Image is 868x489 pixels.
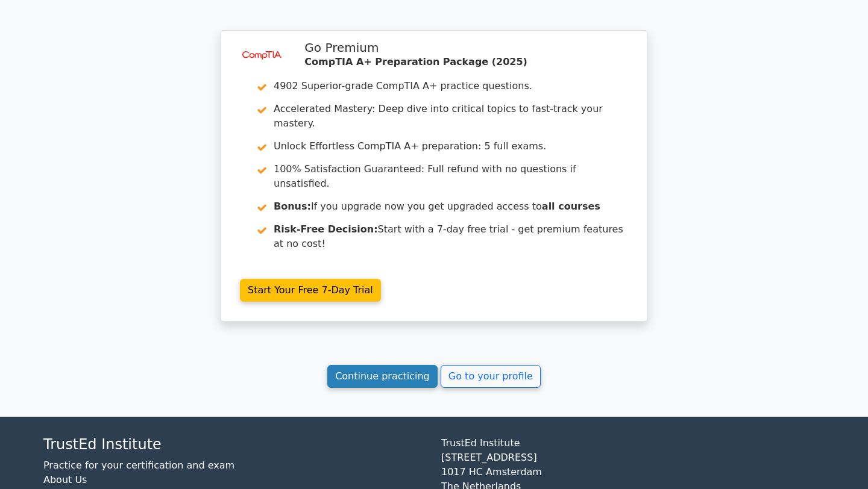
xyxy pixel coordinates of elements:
a: About Us [43,474,87,485]
a: Continue practicing [327,365,438,388]
h4: TrustEd Institute [43,436,427,453]
a: Start Your Free 7-Day Trial [240,279,381,302]
a: Go to your profile [441,365,541,388]
a: Practice for your certification and exam [43,459,234,471]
